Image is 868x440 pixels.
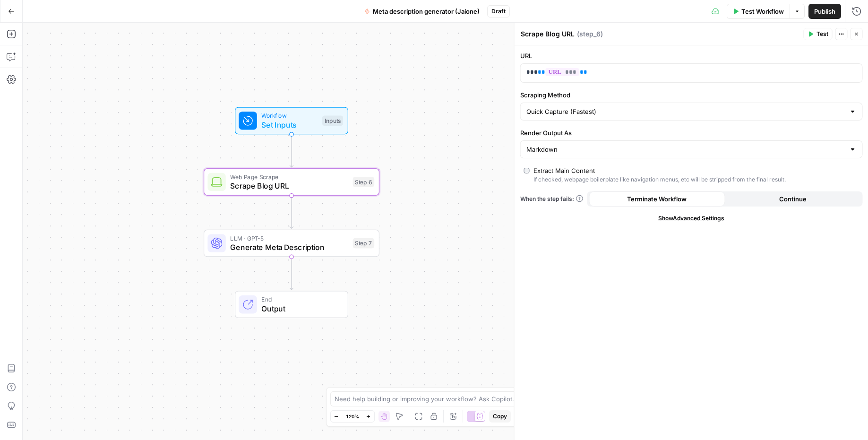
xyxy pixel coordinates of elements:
[520,51,863,60] label: URL
[808,4,841,19] button: Publish
[204,107,379,135] div: WorkflowSet InputsInputs
[322,116,343,126] div: Inputs
[373,7,480,16] span: Meta description generator (Jaione)
[577,29,603,39] span: ( step_6 )
[520,195,584,203] a: When the step fails:
[493,412,507,421] span: Copy
[526,107,845,116] input: Quick Capture (Fastest)
[533,166,595,175] div: Extract Main Content
[230,242,348,253] span: Generate Meta Description
[520,90,863,100] label: Scraping Method
[204,230,379,257] div: LLM · GPT-5Generate Meta DescriptionStep 7
[533,175,786,184] div: If checked, webpage boilerplate like navigation menus, etc will be stripped from the final result.
[725,191,861,207] button: Continue
[204,291,379,318] div: EndOutput
[627,194,687,204] span: Terminate Workflow
[727,4,790,19] button: Test Workflow
[290,195,293,229] g: Edge from step_6 to step_7
[489,410,511,423] button: Copy
[526,145,845,154] input: Markdown
[359,4,485,19] button: Meta description generator (Jaione)
[261,119,318,130] span: Set Inputs
[290,134,293,167] g: Edge from start to step_6
[230,233,348,242] span: LLM · GPT-5
[230,173,348,181] span: Web Page Scrape
[779,194,807,204] span: Continue
[524,168,530,173] input: Extract Main ContentIf checked, webpage boilerplate like navigation menus, etc will be stripped f...
[261,111,318,120] span: Workflow
[741,7,784,16] span: Test Workflow
[290,256,293,290] g: Edge from step_7 to end
[814,7,835,16] span: Publish
[491,7,506,16] span: Draft
[816,30,828,38] span: Test
[353,177,375,187] div: Step 6
[261,295,338,304] span: End
[204,168,379,196] div: Web Page ScrapeScrape Blog URLStep 6
[804,28,833,40] button: Test
[520,128,863,138] label: Render Output As
[353,238,375,249] div: Step 7
[521,29,575,39] textarea: Scrape Blog URL
[346,413,359,420] span: 120%
[261,303,338,314] span: Output
[658,214,724,223] span: Show Advanced Settings
[230,180,348,191] span: Scrape Blog URL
